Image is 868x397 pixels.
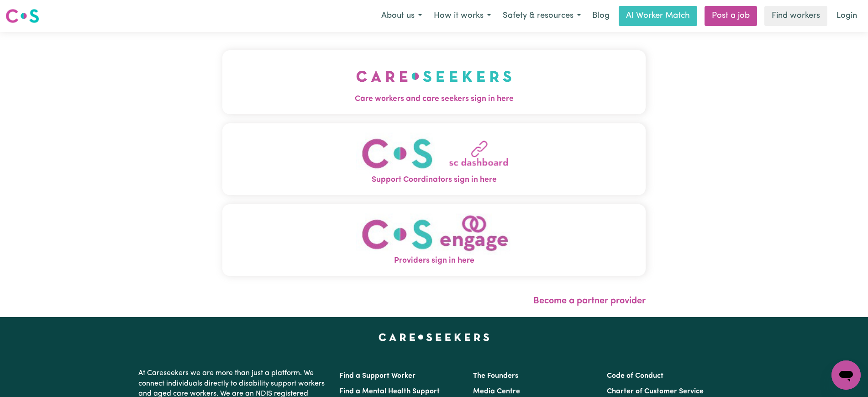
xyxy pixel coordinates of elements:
a: Post a job [705,6,757,26]
span: Care workers and care seekers sign in here [222,93,646,105]
a: Find a Support Worker [339,372,416,380]
button: Support Coordinators sign in here [222,123,646,195]
a: Media Centre [473,388,520,395]
a: Blog [587,6,615,26]
button: Safety & resources [497,6,587,26]
a: The Founders [473,372,518,380]
span: Providers sign in here [222,255,646,267]
iframe: Button to launch messaging window [831,360,861,390]
a: Code of Conduct [607,372,663,380]
button: About us [375,6,428,26]
a: Careseekers home page [379,333,489,341]
button: How it works [428,6,497,26]
button: Providers sign in here [222,204,646,276]
a: Charter of Customer Service [607,388,704,395]
a: Careseekers logo [5,5,39,26]
span: Support Coordinators sign in here [222,174,646,186]
a: AI Worker Match [619,6,697,26]
a: Find workers [764,6,827,26]
a: Become a partner provider [533,296,646,306]
a: Login [831,6,863,26]
img: Careseekers logo [5,8,39,24]
button: Care workers and care seekers sign in here [222,50,646,114]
